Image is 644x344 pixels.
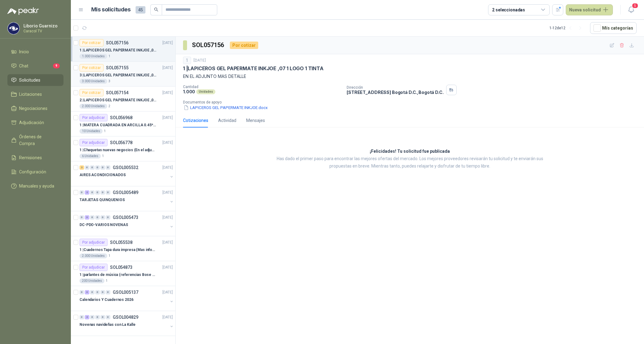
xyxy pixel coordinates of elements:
span: Inicio [19,48,29,55]
a: 0 3 0 0 0 0 GSOL005137[DATE] Calendarios Y Cuadernos 2026 [79,289,174,308]
div: 0 [100,190,105,195]
div: 0 [106,165,110,170]
span: 9 [53,63,60,68]
p: 1.000 [183,89,195,94]
img: Company Logo [8,22,19,34]
p: Liborio Guarnizo [23,24,62,28]
div: 0 [95,315,100,319]
div: 10 Unidades [79,129,103,134]
p: SOL057156 [106,41,128,45]
span: 5 [632,3,638,9]
div: 0 [79,315,84,319]
div: Mensajes [246,117,265,124]
div: Por cotizar [79,39,104,47]
div: 0 [106,315,110,319]
span: search [154,7,158,12]
div: 1 - 12 de 12 [549,23,585,33]
a: Chat9 [7,60,63,72]
p: TARJETAS QUINQUENIOS [79,197,125,203]
p: [DATE] [162,190,173,196]
a: Por adjudicarSOL056778[DATE] 1 |Chaquetas nuevas negocios (En el adjunto mas informacion)6 Unidades1 [71,136,175,161]
a: Negociaciones [7,103,63,114]
p: GSOL005532 [113,165,138,170]
p: [DATE] [162,265,173,270]
p: SOL055538 [110,240,132,245]
a: 0 2 0 0 0 0 GSOL005489[DATE] TARJETAS QUINQUENIOS [79,189,174,208]
p: [DATE] [162,289,173,295]
p: 1 [108,54,110,59]
p: 1 | parlantes de música (referencias Bose o Alexa) CON MARCACION 1 LOGO (Mas datos en el adjunto) [79,272,156,278]
p: SOL054873 [110,265,132,269]
div: 2 seleccionadas [492,6,525,13]
div: 3 [85,290,89,294]
div: 0 [106,290,110,294]
p: SOL056778 [110,140,132,145]
span: Remisiones [19,154,42,161]
p: [STREET_ADDRESS] Bogotá D.C. , Bogotá D.C. [347,90,443,95]
div: 0 [106,215,110,220]
p: [DATE] [162,115,173,121]
p: 1 [102,154,104,159]
p: [DATE] [162,165,173,171]
span: Solicitudes [19,77,40,83]
p: GSOL005473 [113,215,138,220]
div: 0 [79,215,84,220]
span: Negociaciones [19,105,47,112]
p: 1 [108,253,110,258]
a: Configuración [7,166,63,178]
div: Por cotizar [230,42,258,49]
button: Nueva solicitud [566,4,613,15]
div: 1.000 Unidades [79,54,107,59]
span: Configuración [19,168,46,175]
p: [DATE] [162,215,173,221]
p: EN EL ADJUNTO MAS DETALLE [183,73,637,80]
div: 2 [85,190,89,195]
p: [DATE] [162,240,173,245]
p: [DATE] [194,58,206,63]
p: Documentos de apoyo [183,100,642,104]
a: Por cotizarSOL057156[DATE] 1 |LAPICEROS GEL PAPERMATE INKJOE ,07 1 LOGO 1 TINTA1.000 Unidades1 [71,37,175,62]
div: 0 [90,215,95,220]
a: Por adjudicarSOL055538[DATE] 1 |Cuadernos Tapa dura impresa (Mas informacion en el adjunto)2.000 ... [71,236,175,261]
div: 0 [95,165,100,170]
a: 0 3 0 0 0 0 GSOL005473[DATE] DC-PDO-VARIOS NOVENAS [79,214,174,233]
a: 2 0 0 0 0 0 GSOL005532[DATE] AIRES ACONDICIONADOS [79,164,174,184]
p: GSOL004829 [113,315,138,319]
a: 0 2 0 0 0 0 GSOL004829[DATE] Novenas navideñas con La Kalle [79,314,174,333]
div: 0 [100,165,105,170]
div: 2.000 Unidades [79,253,107,258]
span: Órdenes de Compra [19,133,58,147]
div: Por adjudicar [79,239,108,246]
div: 0 [79,190,84,195]
p: SOL056968 [110,115,132,120]
button: Mís categorías [590,22,637,34]
div: 0 [90,315,95,319]
button: LAPICEROS GEL PAPERMATE INKJOE.docx [183,104,268,111]
div: Por adjudicar [79,139,108,146]
div: 200 Unidades [79,278,104,283]
a: Por cotizarSOL057155[DATE] 3 |LAPICEROS GEL PAPERMATE INKJOE ,07 1 LOGO 1 TINTA3.000 Unidades3 [71,62,175,87]
div: 0 [79,290,84,294]
p: [DATE] [162,65,173,71]
p: Dirección [347,85,443,90]
p: [DATE] [162,140,173,146]
p: 2 [108,104,110,109]
p: Calendarios Y Cuadernos 2026 [79,297,133,303]
p: GSOL005137 [113,290,138,294]
a: Remisiones [7,152,63,164]
p: Has dado el primer paso para encontrar las mejores ofertas del mercado. Los mejores proveedores r... [268,155,552,170]
div: Por cotizar [79,64,104,71]
div: Actividad [218,117,236,124]
h3: SOL057156 [192,40,225,50]
div: 1 [183,57,191,64]
p: Novenas navideñas con La Kalle [79,322,135,328]
p: 1 [106,278,108,283]
a: Manuales y ayuda [7,180,63,192]
div: Cotizaciones [183,117,208,124]
a: Por adjudicarSOL056968[DATE] 1 |MATERA CUADRADA EN ARCILLA 0.45*0.45*0.4010 Unidades1 [71,111,175,136]
div: 0 [106,190,110,195]
p: [DATE] [162,314,173,320]
a: Solicitudes [7,74,63,86]
p: AIRES ACONDICIONADOS [79,172,126,178]
span: 45 [136,6,145,14]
